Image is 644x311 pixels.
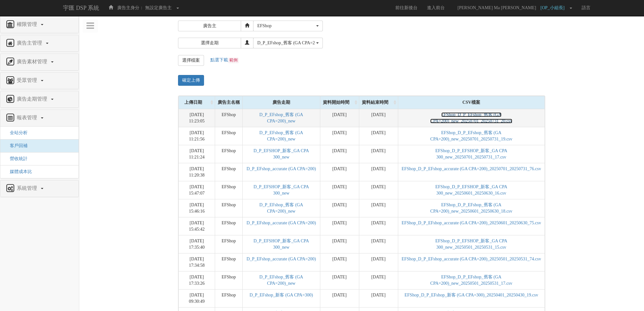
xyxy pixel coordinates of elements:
td: [DATE] 11:21:24 [179,145,215,163]
div: 廣告主名稱 [215,96,242,109]
a: 廣告走期管理 [5,94,74,104]
td: [DATE] [359,145,398,163]
a: 廣告主管理 [5,38,74,48]
a: D_P_EFshop_accurate (GA CPA=200) [246,221,316,225]
td: [DATE] 17:35:40 [179,235,215,253]
span: 廣告素材管理 [15,59,50,64]
button: D_P_EFshop_舊客 (GA CPA=200)_new [253,38,323,48]
a: 權限管理 [5,20,74,30]
a: EFShop_D_P_EFshop_accurate (GA CPA=200)_20250701_20250731_76.csv [402,166,541,171]
span: 受眾管理 [15,78,40,83]
a: D_P_EFshop_舊客 (GA CPA=200)_new [259,112,303,123]
td: [DATE] [359,181,398,199]
td: [DATE] [320,271,359,289]
td: [DATE] [359,235,398,253]
td: [DATE] 15:47:07 [179,181,215,199]
td: [DATE] [359,163,398,181]
a: EFShop_D_P_EFSHOP_新客_GA CPA 300_new_20250701_20250731_17.csv [435,148,507,159]
td: [DATE] 11:21:56 [179,127,215,145]
a: D_P_EFSHOP_新客_GA CPA 300_new [253,239,309,250]
td: [DATE] 11:20:38 [179,163,215,181]
td: [DATE] [320,109,359,127]
span: [PERSON_NAME] Ma [PERSON_NAME] [454,5,539,10]
span: 權限管理 [15,22,40,27]
a: 媒體成本比 [5,169,32,174]
td: EFShop [215,235,242,253]
td: [DATE] [320,199,359,217]
div: 資料結束時間 [359,96,398,109]
div: 資料開始時間 [320,96,359,109]
td: [DATE] 11:23:05 [179,109,215,127]
td: [DATE] [359,199,398,217]
td: [DATE] [320,289,359,307]
td: [DATE] [320,235,359,253]
td: EFShop [215,181,242,199]
a: D_P_EFSHOP_新客_GA CPA 300_new [253,184,309,196]
td: [DATE] [359,127,398,145]
td: [DATE] [359,217,398,235]
button: EFShop [253,21,323,31]
a: EFShop_D_P_EFshop_舊客 (GA CPA=200)_new_20250701_20250731_19.csv [430,130,512,141]
a: EFShop_D_P_EFshop_新客 (GA CPA=300)_20250401_20250430_19.csv [405,293,538,297]
td: [DATE] [359,109,398,127]
a: 受眾管理 [5,76,74,86]
a: 報表管理 [5,113,74,123]
td: [DATE] [320,253,359,271]
td: [DATE] 09:30:49 [179,289,215,307]
span: 系統管理 [15,185,40,191]
div: EFShop [257,23,315,29]
div: 上傳日期 [179,96,215,109]
td: EFShop [215,145,242,163]
a: EFShop_D_P_EFSHOP_新客_GA CPA 300_new_20250501_20250531_15.csv [435,239,507,250]
a: 點選下載範例 [206,55,243,66]
td: EFShop [215,217,242,235]
a: EFShop_D_P_EFshop_accurate (GA CPA=200)_20250601_20250630_75.csv [402,221,541,225]
span: 無設定廣告主 [145,5,172,10]
td: EFShop [215,289,242,307]
a: 廣告素材管理 [5,57,74,67]
span: 全站分析 [5,130,28,135]
span: 報表管理 [15,115,40,120]
td: [DATE] [359,253,398,271]
a: EFShop_D_P_EFshop_accurate (GA CPA=200)_20250501_20250531_74.csv [402,257,541,261]
div: D_P_EFshop_舊客 (GA CPA=200)_new [257,40,315,46]
td: [DATE] 17:34:58 [179,253,215,271]
div: CSV檔案 [398,96,545,109]
td: [DATE] [320,163,359,181]
td: [DATE] [320,127,359,145]
td: [DATE] [320,181,359,199]
td: [DATE] [320,145,359,163]
a: EFShop_D_P_EFshop_舊客 (GA CPA=200)_new_20250501_20250531_17.csv [430,275,512,286]
span: 廣告主管理 [15,40,45,46]
a: D_P_EFshop_舊客 (GA CPA=200)_new [259,202,303,214]
a: 營收統計 [5,156,28,161]
span: [OP_小組長] [540,5,568,10]
span: 廣告走期管理 [15,96,50,102]
td: EFShop [215,109,242,127]
a: D_P_EFSHOP_新客_GA CPA 300_new [253,148,309,159]
td: EFShop [215,199,242,217]
code: 範例 [228,58,239,63]
td: [DATE] [320,217,359,235]
td: [DATE] 15:46:16 [179,199,215,217]
input: 確定上傳 [178,75,204,86]
a: 系統管理 [5,183,74,194]
td: [DATE] 17:33:26 [179,271,215,289]
td: EFShop [215,253,242,271]
a: D_P_EFshop_accurate (GA CPA=200) [246,257,316,261]
td: [DATE] 15:45:42 [179,217,215,235]
td: [DATE] [359,271,398,289]
a: D_P_EFshop_新客 (GA CPA=300) [250,293,313,297]
a: EFShop_D_P_EFSHOP_新客_GA CPA 300_new_20250601_20250630_16.csv [435,184,507,196]
a: D_P_EFshop_舊客 (GA CPA=200)_new [259,275,303,286]
a: EFShop_D_P_EFshop_舊客 (GA CPA=200)_new_20250701_20250731_20.csv [430,112,512,123]
td: EFShop [215,163,242,181]
span: 廣告主身分： [117,5,144,10]
a: D_P_EFshop_舊客 (GA CPA=200)_new [259,130,303,141]
td: [DATE] [359,289,398,307]
a: 客戶回補 [5,143,28,148]
a: D_P_EFshop_accurate (GA CPA=200) [246,166,316,171]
